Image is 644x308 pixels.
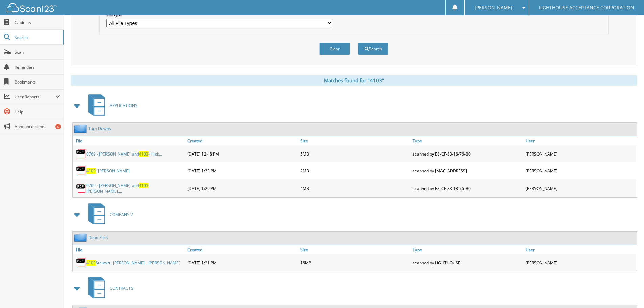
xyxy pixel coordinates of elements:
[299,147,411,161] div: 5MB
[139,183,148,188] span: 4103
[411,256,524,269] div: scanned by LIGHTHOUSE
[358,43,388,55] button: Search
[86,168,96,174] span: 4103
[55,124,61,129] div: 6
[76,166,86,176] img: PDF.png
[411,136,524,145] a: Type
[186,136,299,145] a: Created
[411,164,524,177] div: scanned by [MAC_ADDRESS]
[73,245,186,254] a: File
[15,64,60,70] span: Reminders
[411,147,524,161] div: scanned by E8-CF-83-18-76-B0
[299,164,411,177] div: 2MB
[110,212,133,217] span: COMPANY 2
[524,256,637,269] div: [PERSON_NAME]
[475,6,512,10] span: [PERSON_NAME]
[299,136,411,145] a: Size
[76,183,86,193] img: PDF.png
[319,43,350,55] button: Clear
[524,164,637,177] div: [PERSON_NAME]
[411,245,524,254] a: Type
[299,256,411,269] div: 16MB
[610,276,644,308] iframe: Chat Widget
[73,136,186,145] a: File
[84,92,137,119] a: APPLICATIONS
[86,183,184,194] a: 0769 - [PERSON_NAME] and4103- [PERSON_NAME],...
[76,149,86,159] img: PDF.png
[15,34,59,40] span: Search
[15,49,60,55] span: Scan
[86,168,130,174] a: 4103- [PERSON_NAME]
[110,285,133,291] span: CONTRACTS
[186,256,299,269] div: [DATE] 1:21 PM
[299,181,411,196] div: 4MB
[15,109,60,115] span: Help
[186,164,299,177] div: [DATE] 1:33 PM
[86,260,180,266] a: 4103Stewart_ [PERSON_NAME] _ [PERSON_NAME]
[110,103,137,109] span: APPLICATIONS
[86,151,162,157] a: 0769 - [PERSON_NAME] and4103- Hick...
[139,151,148,157] span: 4103
[15,124,60,129] span: Announcements
[74,233,88,242] img: folder2.png
[15,94,55,100] span: User Reports
[76,258,86,268] img: PDF.png
[15,79,60,85] span: Bookmarks
[411,181,524,196] div: scanned by E8-CF-83-18-76-B0
[84,201,133,228] a: COMPANY 2
[86,260,96,266] span: 4103
[71,75,637,86] div: Matches found for "4103"
[186,181,299,196] div: [DATE] 1:29 PM
[84,275,133,302] a: CONTRACTS
[524,245,637,254] a: User
[524,147,637,161] div: [PERSON_NAME]
[15,20,60,25] span: Cabinets
[88,235,108,240] a: Dead Files
[186,245,299,254] a: Created
[299,245,411,254] a: Size
[88,126,111,132] a: Turn Downs
[186,147,299,161] div: [DATE] 12:48 PM
[524,181,637,196] div: [PERSON_NAME]
[524,136,637,145] a: User
[7,3,57,12] img: scan123-logo-white.svg
[74,124,88,133] img: folder2.png
[539,6,634,10] span: LIGHTHOUSE ACCEPTANCE CORPORATION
